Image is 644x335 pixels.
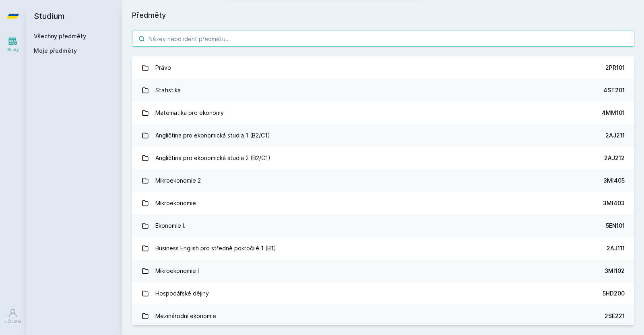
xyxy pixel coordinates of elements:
div: 2SE221 [605,312,625,320]
a: Uživatel [2,304,24,329]
div: Mikroekonomie [155,195,196,211]
div: 4ST201 [603,86,625,94]
div: 2AJ111 [607,244,625,252]
div: Mikroekonomie 2 [155,173,201,189]
div: 5EN101 [606,222,625,230]
div: [PERSON_NAME] dostávat tipy ohledně studia, nových testů, hodnocení učitelů a předmětů? [263,10,413,28]
div: 5HD200 [603,289,625,298]
div: Uživatel [4,318,21,325]
div: Hospodářské dějiny [155,285,209,302]
a: Matematika pro ekonomy 4MM101 [132,102,634,124]
div: 2AJ211 [605,131,625,139]
a: Statistika 4ST201 [132,79,634,102]
a: Mezinárodní ekonomie 2SE221 [132,305,634,327]
a: Business English pro středně pokročilé 1 (B1) 2AJ111 [132,237,634,260]
div: 3MI403 [603,199,625,207]
div: 4MM101 [602,109,625,117]
a: Mikroekonomie I 3MI102 [132,260,634,282]
img: notification icon [231,10,263,42]
button: Ne [310,42,339,62]
div: Business English pro středně pokročilé 1 (B1) [155,240,276,256]
div: Angličtina pro ekonomická studia 1 (B2/C1) [155,127,270,144]
div: Mezinárodní ekonomie [155,308,216,324]
div: 2AJ212 [604,154,625,162]
a: Hospodářské dějiny 5HD200 [132,282,634,305]
div: 3MI102 [605,267,625,275]
a: Mikroekonomie 2 3MI405 [132,169,634,192]
div: Ekonomie I. [155,218,186,234]
button: Jasně, jsem pro [343,42,413,62]
a: Angličtina pro ekonomická studia 2 (B2/C1) 2AJ212 [132,147,634,169]
div: 3MI405 [603,177,625,185]
div: Angličtina pro ekonomická studia 2 (B2/C1) [155,150,270,166]
a: Mikroekonomie 3MI403 [132,192,634,214]
div: Matematika pro ekonomy [155,105,224,121]
div: Statistika [155,82,181,98]
a: Angličtina pro ekonomická studia 1 (B2/C1) 2AJ211 [132,124,634,147]
div: Mikroekonomie I [155,263,199,279]
a: Ekonomie I. 5EN101 [132,214,634,237]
